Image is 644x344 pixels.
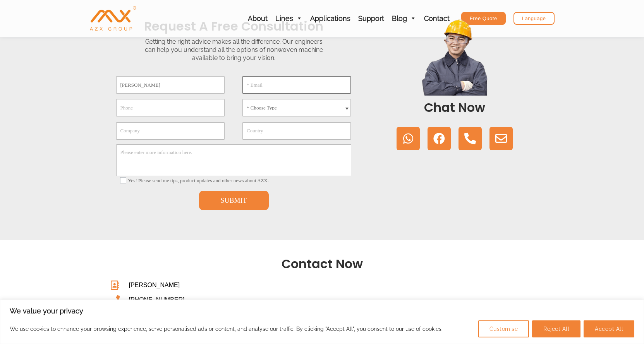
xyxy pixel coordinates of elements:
[242,99,351,116] select: * Choose Type
[513,12,555,25] a: Language
[127,279,180,291] span: [PERSON_NAME]
[90,14,136,22] a: AZX Nonwoven Machine
[105,256,539,272] h2: Contact Now
[116,99,225,116] input: Phone
[478,320,529,337] button: Customise
[120,178,348,184] label: Yes! Please send me tips, product updates and other news about AZX.
[199,191,269,210] button: SUBMIT
[10,306,634,316] p: We value your privacy
[461,12,506,25] a: Free Quote
[109,294,318,306] a: [PHONE_NUMBER]
[120,177,126,183] input: Yes! Please send me tips, product updates and other news about AZX.
[10,324,443,334] p: We use cookies to enhance your browsing experience, serve personalised ads or content, and analys...
[584,320,634,337] button: Accept All
[242,122,351,140] input: Country
[105,38,362,62] div: Getting the right advice makes all the difference. Our engineers can help you understand all the ...
[127,294,185,306] span: [PHONE_NUMBER]
[416,18,493,96] img: contact us
[242,76,351,94] input: * Email
[532,320,580,337] button: Reject All
[116,122,225,140] input: Company
[370,99,539,116] h2: Chat Now
[116,144,351,176] textarea: Please enter more information here.
[116,76,225,94] input: * Name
